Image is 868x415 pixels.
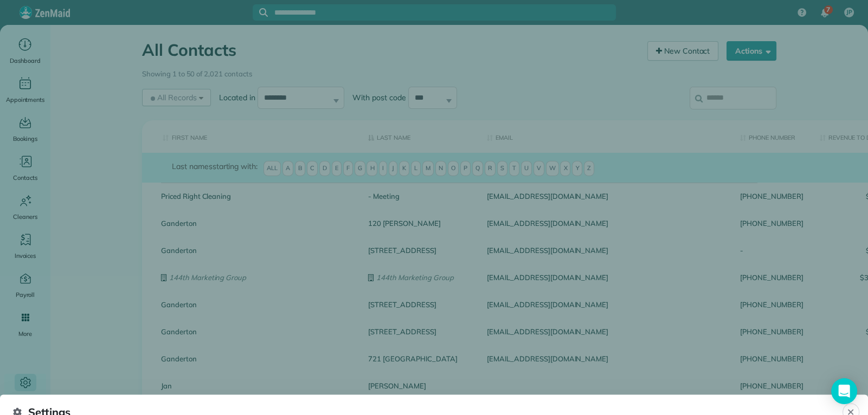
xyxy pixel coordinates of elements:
div: [EMAIL_ADDRESS][DOMAIN_NAME] [479,345,732,372]
span: V [533,161,544,176]
div: [PHONE_NUMBER] [732,291,811,318]
div: [PHONE_NUMBER] [732,264,811,291]
a: Ganderton [161,355,352,362]
span: Y [572,161,582,176]
a: Contacts [4,153,46,183]
span: R [485,161,496,176]
div: [EMAIL_ADDRESS][DOMAIN_NAME] [479,264,732,291]
a: [STREET_ADDRESS] [368,328,471,335]
span: F [343,161,353,176]
a: Ganderton [161,219,352,227]
span: U [521,161,532,176]
span: D [319,161,330,176]
a: Invoices [4,231,46,261]
a: 721 [GEOGRAPHIC_DATA] [368,355,471,362]
span: J [389,161,397,176]
span: O [448,161,459,176]
a: Dashboard [4,36,46,66]
a: Appointments [4,75,46,105]
span: Dashboard [10,55,41,66]
span: T [509,161,519,176]
span: Payroll [16,289,35,300]
span: All [263,161,281,176]
span: Appointments [6,94,45,105]
a: Cleaners [4,192,46,222]
div: [EMAIL_ADDRESS][DOMAIN_NAME] [479,237,732,264]
span: E [332,161,342,176]
span: C [307,161,318,176]
div: Showing 1 to 50 of 2,021 contacts [142,64,776,80]
th: Phone number: activate to sort column ascending [732,120,811,153]
span: K [399,161,409,176]
div: [PHONE_NUMBER] [732,183,811,210]
a: [STREET_ADDRESS] [368,247,471,254]
div: [PHONE_NUMBER] [732,345,811,372]
span: All Records [149,92,197,103]
a: - Meeting [368,192,471,200]
span: Last names [172,161,213,171]
div: [EMAIL_ADDRESS][DOMAIN_NAME] [479,210,732,237]
span: I [379,161,387,176]
label: starting with: [172,161,258,172]
span: Q [472,161,483,176]
a: Settings [4,374,46,404]
span: Settings [14,393,37,404]
a: New Contact [647,41,719,61]
label: Located in [211,92,258,103]
em: 144th Marketing Group [376,273,453,282]
span: Bookings [13,133,38,144]
span: L [411,161,421,176]
span: More [18,328,32,339]
th: Email: activate to sort column ascending [479,120,732,153]
span: H [367,161,377,176]
span: JP [846,8,852,17]
a: 144th Marketing Group [161,274,352,281]
th: First Name: activate to sort column ascending [142,120,360,153]
a: Bookings [4,114,46,144]
a: Priced Right Cleaning [161,192,352,200]
label: With post code [344,92,408,103]
span: X [560,161,570,176]
a: Ganderton [161,301,352,308]
span: 7 [826,5,830,14]
button: Actions [726,41,776,61]
span: M [422,161,434,176]
div: [PHONE_NUMBER] [732,318,811,345]
svg: Focus search [259,8,268,17]
span: N [435,161,446,176]
a: [PERSON_NAME] [368,382,471,390]
span: A [282,161,293,176]
span: W [546,161,559,176]
div: - [732,237,811,264]
a: [STREET_ADDRESS] [368,301,471,308]
a: Payroll [4,270,46,300]
span: Contacts [13,172,37,183]
a: Jan [161,382,352,390]
span: Invoices [15,250,36,261]
span: B [295,161,305,176]
span: Z [584,161,594,176]
a: Ganderton [161,247,352,254]
span: P [460,161,471,176]
div: [EMAIL_ADDRESS][DOMAIN_NAME] [479,291,732,318]
a: 144th Marketing Group [368,274,471,281]
span: S [497,161,507,176]
div: 7 unread notifications [813,1,836,25]
div: [PHONE_NUMBER] [732,372,811,399]
div: [EMAIL_ADDRESS][DOMAIN_NAME] [479,183,732,210]
a: Ganderton [161,328,352,335]
em: 144th Marketing Group [169,273,246,282]
div: [PHONE_NUMBER] [732,210,811,237]
button: Focus search [253,8,268,17]
span: G [355,161,365,176]
div: [EMAIL_ADDRESS][DOMAIN_NAME] [479,318,732,345]
span: Cleaners [13,211,37,222]
a: 120 [PERSON_NAME] [368,219,471,227]
div: Open Intercom Messenger [831,378,857,404]
h1: All Contacts [142,41,639,59]
th: Last Name: activate to sort column descending [360,120,479,153]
